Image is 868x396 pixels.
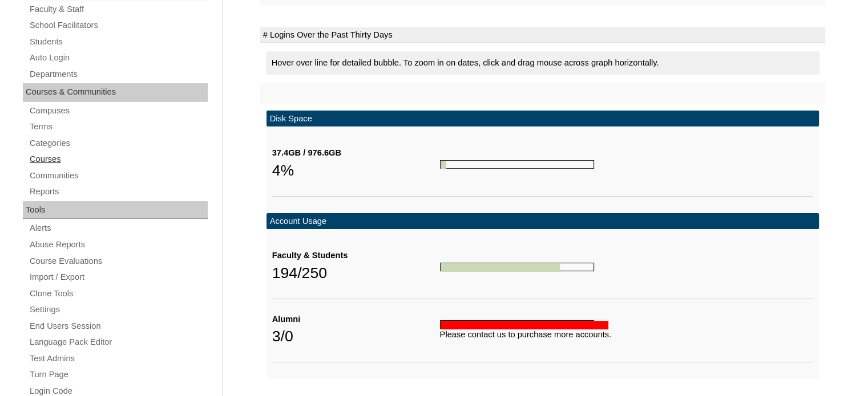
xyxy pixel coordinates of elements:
[29,335,208,349] a: Language Pack Editor
[440,329,813,341] div: Please contact us to purchase more accounts.
[29,270,208,284] a: Import / Export
[29,169,208,183] a: Communities
[29,287,208,301] a: Clone Tools
[29,51,208,65] a: Auto Login
[29,104,208,118] a: Campuses
[29,2,208,17] a: Faculty & Staff
[272,159,440,182] div: 4%
[29,152,208,166] a: Courses
[29,35,208,49] a: Students
[29,67,208,81] a: Departments
[272,325,440,348] div: 3/0
[267,213,819,230] td: Account Usage
[29,319,208,333] a: End Users Session
[260,27,825,43] td: # Logins Over the Past Thirty Days
[29,254,208,268] a: Course Evaluations
[29,303,208,317] a: Settings
[272,147,440,159] div: 37.4GB / 976.6GB
[29,18,208,32] a: School Facilitators
[272,262,440,284] div: 194/250
[267,111,819,127] td: Disk Space
[272,313,440,325] div: Alumni
[29,185,208,199] a: Reports
[266,51,819,75] div: Hover over line for detailed bubble. To zoom in on dates, click and drag mouse across graph horiz...
[29,352,208,366] a: Test Admins
[23,201,208,219] div: Tools
[272,250,440,262] div: Faculty & Students
[29,136,208,150] a: Categories
[29,120,208,134] a: Terms
[29,368,208,382] a: Turn Page
[29,221,208,235] a: Alerts
[23,83,208,101] div: Courses & Communities
[29,238,208,252] a: Abuse Reports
